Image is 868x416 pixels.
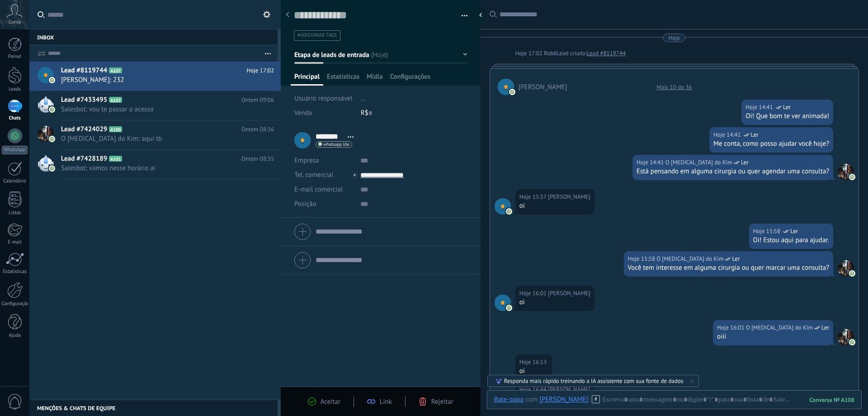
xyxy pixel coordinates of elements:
[849,270,855,277] img: com.amocrm.amocrmwa.svg
[548,192,590,201] span: Joakim R
[61,134,257,143] span: O [MEDICAL_DATA] do Kim: aqui tb
[732,254,740,263] span: Ler
[49,165,55,172] img: com.amocrm.amocrmwa.svg
[241,154,274,163] span: Ontem 08:35
[294,94,353,103] span: Usuário responsável
[61,154,107,163] span: Lead #7428189
[753,227,782,236] div: Hoje 15:58
[519,83,567,91] span: Joakim R
[849,339,855,345] img: com.amocrm.amocrmwa.svg
[321,397,340,406] span: Aceitar
[29,150,281,179] a: Lead #7428189 A101 Ontem 08:35 Salesbot: vamos nesse horário ai
[49,106,55,113] img: com.amocrm.amocrmwa.svg
[49,136,55,142] img: com.amocrm.amocrmwa.svg
[526,395,538,404] span: com
[2,210,28,216] div: Listas
[29,400,278,416] div: Menções & Chats de equipe
[476,8,485,22] div: ocultar
[745,112,829,121] div: Oi! Que bom te ver animada!
[61,125,107,134] span: Lead #7424029
[241,125,274,134] span: Ontem 08:36
[506,208,512,215] img: com.amocrm.amocrmwa.svg
[294,185,343,194] span: E-mail comercial
[717,332,829,341] div: oiii
[2,54,28,60] div: Painel
[2,269,28,275] div: Estatísticas
[637,167,829,176] div: Está pensando em alguma cirurgia ou quer agendar uma consulta?
[247,66,274,75] span: Hoje 17:02
[519,201,590,210] div: oi
[294,182,343,197] button: E-mail comercial
[361,94,366,103] span: ...
[587,49,626,58] a: Lead #8119744
[367,72,383,86] span: Mídia
[61,164,257,172] span: Salesbot: vamos nesse horário ai
[61,105,257,114] span: Salesbot: vou te passar o acesso
[548,289,590,298] span: Joakim R
[746,323,813,332] span: O Tao do Kim (Seção de vendas)
[495,295,511,311] span: Joakim R
[506,305,512,311] img: com.amocrm.amocrmwa.svg
[29,62,281,91] a: Lead #8119744 A107 Hoje 17:02 [PERSON_NAME]: 232
[2,178,28,184] div: Calendário
[790,227,798,236] span: Ler
[557,49,587,58] div: Lead criado:
[380,397,392,406] span: Link
[361,106,467,120] div: R$
[241,96,274,105] span: Ontem 09:06
[515,49,544,58] div: Hoje 17:02
[431,397,453,406] span: Rejeitar
[810,396,854,404] div: 108
[61,66,107,75] span: Lead #8119744
[390,72,430,86] span: Configurações
[628,263,829,273] div: Você tem interesse em alguma cirurgia ou quer marcar uma consulta?
[656,254,723,263] span: O Tao do Kim (Seção de vendas)
[294,109,312,117] span: Venda
[751,130,759,139] span: Ler
[294,106,354,120] div: Venda
[49,77,55,83] img: com.amocrm.amocrmwa.svg
[495,198,511,215] span: Joakim R
[717,323,746,332] div: Hoje 16:01
[61,96,107,105] span: Lead #7433495
[519,192,548,201] div: Hoje 15:57
[2,333,28,339] div: Ajuda
[519,358,548,367] div: Hoje 16:13
[544,49,557,57] span: Robô
[294,91,354,106] div: Usuário responsável
[294,171,333,179] span: Tel. comercial
[665,158,732,167] span: O Tao do Kim (Seção de vendas)
[9,19,21,25] span: Conta
[29,29,278,45] div: Inbox
[109,67,122,73] span: A107
[294,168,333,182] button: Tel. comercial
[297,32,337,38] span: #adicionar tags
[2,301,28,307] div: Configurações
[294,72,320,86] span: Principal
[753,236,829,245] div: Oi! Estou aqui para ajudar.
[2,115,28,121] div: Chats
[61,76,257,84] span: [PERSON_NAME]: 232
[539,395,588,403] div: Joakim R
[109,97,122,103] span: A102
[548,385,590,394] span: Joakim R
[109,126,122,132] span: A100
[109,156,122,162] span: A101
[327,72,359,86] span: Estatísticas
[509,89,515,95] img: com.amocrm.amocrmwa.svg
[2,239,28,245] div: E-mail
[783,103,791,112] span: Ler
[628,254,657,263] div: Hoje 15:58
[2,146,28,154] div: WhatsApp
[519,385,548,394] div: Hoje 16:44
[323,142,349,147] span: whatsapp lite
[294,197,354,211] div: Posição
[294,201,316,207] span: Posição
[821,323,829,332] span: Ler
[745,103,774,112] div: Hoje 14:41
[838,260,854,277] span: O Tao do Kim
[498,79,514,95] span: Joakim R
[29,120,281,149] a: Lead #7424029 A100 Ontem 08:36 O [MEDICAL_DATA] do Kim: aqui tb
[741,158,749,167] span: Ler
[519,289,548,298] div: Hoje 16:01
